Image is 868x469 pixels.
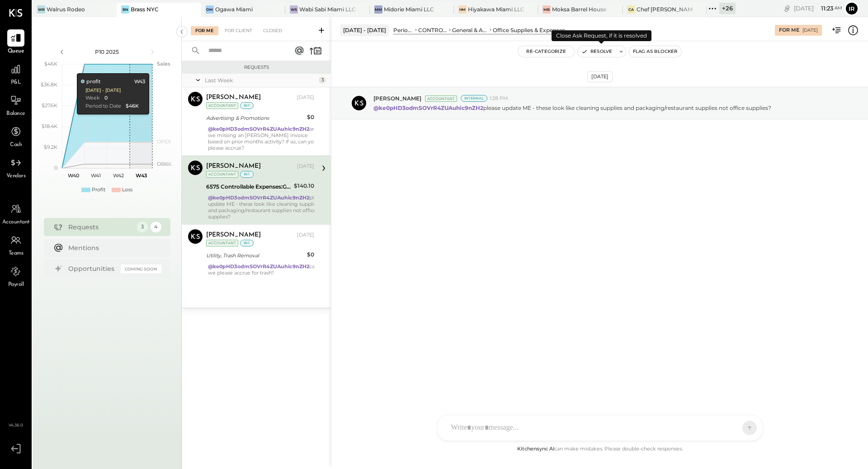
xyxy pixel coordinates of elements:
div: Requests [186,64,326,71]
div: can we please accrue for trash? [208,263,318,276]
button: Resolve [578,46,616,57]
div: please update ME - these look like cleaning supplies and packaging/restaurant supplies not office... [208,194,325,220]
div: Last Week [205,76,316,84]
div: [PERSON_NAME] [206,162,261,171]
div: HM [458,5,467,14]
div: Wabi Sabi Miami LLC [299,5,356,13]
div: copy link [783,4,792,13]
div: Period to Date [85,103,121,110]
text: OPEX [157,138,171,145]
div: Close Ask Request, if it is resolved [552,30,651,41]
strong: @ke0pHD3odmSOVrR4ZUAuhic9nZH2 [373,104,483,111]
div: Hiyakawa Miami LLC [468,5,524,13]
span: Accountant [2,218,30,227]
button: Ir [844,1,859,16]
div: MM [374,5,382,14]
div: Advertising & Promotions [206,114,304,123]
div: profit [81,78,101,85]
div: Accountant [425,95,457,102]
text: Occu... [157,161,172,167]
text: $36.8K [41,81,57,88]
div: int [240,240,254,246]
div: P10 2025 [69,48,146,56]
div: CA [627,5,635,14]
div: For Client [220,26,257,35]
div: Opportunities [68,264,116,273]
div: Ogawa Miami [215,5,253,13]
div: For Me [779,27,799,34]
div: 3 [137,222,148,232]
div: Office Supplies & Expenses [493,26,565,34]
div: For Me [191,26,218,35]
div: Week [85,95,100,102]
text: W40 [67,172,79,179]
a: Queue [0,29,31,56]
span: [PERSON_NAME] [373,95,421,102]
div: MB [542,5,551,14]
span: P&L [11,79,21,87]
div: WS [290,5,298,14]
div: int [240,102,254,109]
div: 4 [151,222,161,232]
text: $27.6K [42,102,57,109]
div: W43 [134,78,145,85]
div: Utility, Trash Removal [206,251,304,260]
div: Accountant [206,240,238,246]
div: [DATE] [297,163,314,170]
div: BN [121,5,129,14]
div: [DATE] [794,4,842,13]
div: 3 [319,76,326,84]
div: $0 [307,250,314,259]
div: + 26 [719,3,736,14]
text: W41 [91,172,101,179]
strong: @ke0pHD3odmSOVrR4ZUAuhic9nZH2 [208,194,309,201]
div: [DATE] - [DATE] [340,24,389,36]
span: Balance [6,110,25,118]
text: $9.2K [44,144,57,150]
a: P&L [0,61,31,87]
text: W42 [113,172,124,179]
span: 1:28 PM [490,95,508,102]
div: [PERSON_NAME] [206,231,261,240]
div: [DATE] [297,232,314,239]
div: Mentions [68,243,157,252]
div: int [240,171,254,178]
span: Cash [10,141,22,149]
div: [DATE] [587,71,613,82]
a: Vendors [0,154,31,180]
strong: @ke0pHD3odmSOVrR4ZUAuhic9nZH2 [208,263,309,270]
a: Teams [0,232,31,258]
div: OM [206,5,214,14]
div: Midorie Miami LLC [384,5,434,13]
div: Requests [68,223,132,232]
div: [PERSON_NAME] [206,93,261,102]
div: Accountant [206,171,238,178]
text: W43 [135,172,146,179]
div: CONTROLLABLE EXPENSES [418,26,448,34]
text: Sales [157,61,170,67]
div: [DATE] - [DATE] [85,87,121,94]
div: Loss [122,186,132,194]
span: Payroll [8,281,24,289]
span: Teams [9,250,24,258]
button: Flag as Blocker [629,46,681,57]
span: Vendors [6,172,26,180]
a: Balance [0,92,31,118]
a: Cash [0,123,31,149]
a: Accountant [0,200,31,227]
a: Payroll [0,263,31,289]
div: $0 [307,113,314,122]
div: Internal [461,95,487,102]
div: $140.10 [294,181,314,190]
div: Chef [PERSON_NAME]'s Vineyard Restaurant [637,5,693,13]
div: General & Administrative Expenses [452,26,488,34]
div: 6575 Controllable Expenses:General & Administrative Expenses:Office Supplies & Expenses [206,182,291,191]
div: 0 [104,95,108,102]
div: Moksa Barrel House [552,5,606,13]
div: Coming Soon [121,265,161,273]
text: $18.4K [42,123,57,129]
button: Re-Categorize [518,46,574,57]
div: are we missing an [PERSON_NAME] invoice based on prior months activity? If so, can you please acc... [208,126,317,151]
text: $46K [44,61,57,67]
div: [DATE] [297,94,314,101]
